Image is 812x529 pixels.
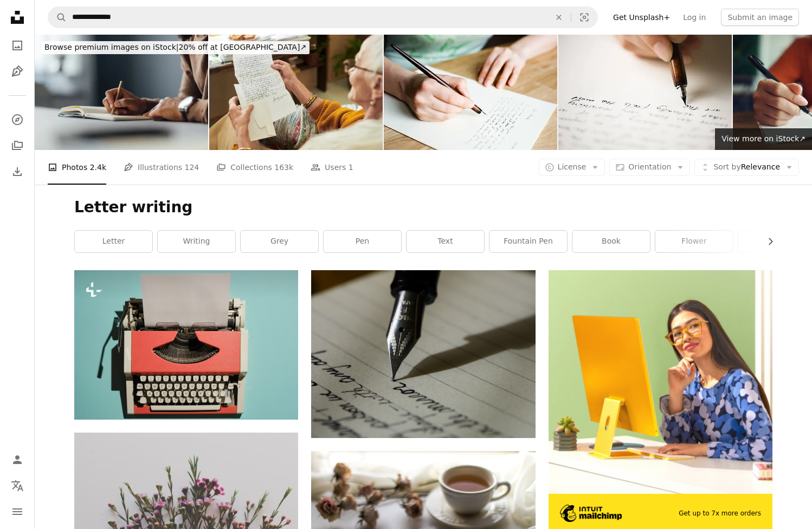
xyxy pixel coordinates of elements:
a: Browse premium images on iStock|20% off at [GEOGRAPHIC_DATA]↗ [35,35,316,61]
a: Collections [7,135,28,156]
a: letter [75,231,152,252]
button: Menu [7,501,28,523]
span: Sort by [713,162,740,171]
form: Find visuals sitewide [48,6,598,28]
a: Users 1 [311,150,353,185]
img: Writing letter [384,35,557,150]
span: 1 [349,161,353,173]
a: Illustrations 124 [124,150,199,185]
h1: Letter writing [74,198,772,217]
button: Visual search [571,7,597,28]
a: text [407,231,484,252]
a: Download History [7,161,28,182]
span: 124 [185,161,199,173]
img: A red and black typewriter sitting on top of a table [74,270,298,419]
span: Relevance [713,162,780,173]
img: file-1722962862010-20b14c5a0a60image [549,270,772,493]
a: A red and black typewriter sitting on top of a table [74,339,298,349]
a: book [572,231,650,252]
button: Language [7,475,28,497]
span: View more on iStock ↗ [721,134,805,143]
a: fountain pen [489,231,567,252]
a: Log in [676,9,712,26]
a: Log in / Sign up [7,449,28,471]
img: Writing letter to a friend [558,35,732,150]
span: 20% off at [GEOGRAPHIC_DATA] ↗ [44,43,306,51]
img: Elderly Person Reading Handwritten Letter by Desk [209,35,383,150]
img: Close-up of Man Writing in a Notebook at a Desk [35,35,208,150]
a: Collections 163k [216,150,293,185]
button: Search Unsplash [48,7,67,28]
a: flower [655,231,733,252]
button: License [539,159,605,176]
a: fountain pen on black lined paper [311,349,535,359]
span: Browse premium images on iStock | [44,43,178,51]
a: pen [324,231,401,252]
a: Illustrations [7,61,28,82]
a: Get Unsplash+ [607,9,676,26]
button: Orientation [609,159,690,176]
a: grey [241,231,318,252]
img: file-1690386555781-336d1949dad1image [560,505,622,522]
span: Get up to 7x more orders [679,509,761,518]
button: Clear [547,7,571,28]
button: Sort byRelevance [694,159,799,176]
button: Submit an image [721,9,799,26]
span: 163k [274,161,293,173]
a: View more on iStock↗ [715,128,812,150]
a: Photos [7,35,28,56]
button: scroll list to the right [761,231,772,252]
span: Orientation [628,162,671,171]
span: License [558,162,587,171]
img: fountain pen on black lined paper [311,270,535,438]
a: Explore [7,109,28,130]
a: writing [158,231,235,252]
